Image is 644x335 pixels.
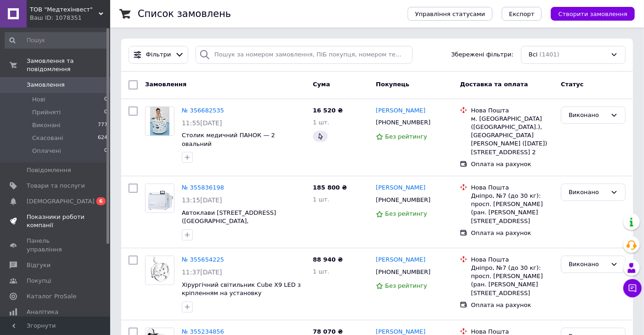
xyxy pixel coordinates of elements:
[96,197,106,205] span: 6
[471,115,554,156] div: м. [GEOGRAPHIC_DATA] ([GEOGRAPHIC_DATA].), [GEOGRAPHIC_DATA][PERSON_NAME] ([DATE]) [STREET_ADDRES...
[27,308,58,316] span: Аналітика
[30,14,110,22] div: Ваш ID: 1078351
[376,268,431,275] span: [PHONE_NUMBER]
[385,133,427,140] span: Без рейтингу
[27,166,71,174] span: Повідомлення
[376,196,431,203] span: [PHONE_NUMBER]
[471,184,554,192] div: Нова Пошта
[376,119,431,126] span: [PHONE_NUMBER]
[27,277,51,285] span: Покупці
[385,210,427,217] span: Без рейтингу
[509,11,535,17] span: Експорт
[408,7,493,21] button: Управління статусами
[313,107,343,114] span: 16 520 ₴
[182,281,301,297] a: Хірургічний світильник Cube X9 LED з кріпленням на установку
[385,282,427,289] span: Без рейтингу
[182,256,224,263] a: № 355654225
[104,108,107,117] span: 0
[32,95,45,104] span: Нові
[32,147,61,155] span: Оплачені
[471,256,554,264] div: Нова Пошта
[539,51,559,58] span: (1401)
[104,147,107,155] span: 0
[542,10,635,17] a: Створити замовлення
[376,184,426,192] a: [PERSON_NAME]
[376,106,426,115] a: [PERSON_NAME]
[138,8,231,19] h1: Список замовлень
[98,121,107,129] span: 777
[32,108,61,117] span: Прийняті
[471,264,554,297] div: Дніпро, №7 (до 30 кг): просп. [PERSON_NAME] (ран. [PERSON_NAME][STREET_ADDRESS]
[98,134,107,142] span: 624
[104,95,107,104] span: 0
[558,11,627,17] span: Створити замовлення
[471,106,554,115] div: Нова Пошта
[471,301,554,309] div: Оплата на рахунок
[313,256,343,263] span: 88 940 ₴
[182,119,222,127] span: 11:55[DATE]
[27,237,85,253] span: Панель управління
[460,81,528,88] span: Доставка та оплата
[145,256,174,285] a: Фото товару
[32,121,61,129] span: Виконані
[27,57,110,73] span: Замовлення та повідомлення
[376,81,409,88] span: Покупець
[27,197,95,206] span: [DEMOGRAPHIC_DATA]
[182,196,222,204] span: 13:15[DATE]
[145,81,186,88] span: Замовлення
[415,11,485,17] span: Управління статусами
[623,279,642,297] button: Чат з покупцем
[529,50,538,59] span: Всі
[551,7,635,21] button: Створити замовлення
[569,188,607,197] div: Виконано
[376,256,426,264] a: [PERSON_NAME]
[561,81,584,88] span: Статус
[146,184,174,212] img: Фото товару
[32,134,63,142] span: Скасовані
[145,106,174,136] a: Фото товару
[313,119,330,126] span: 1 шт.
[5,32,108,49] input: Пошук
[182,107,224,114] a: № 356682535
[182,132,275,147] a: Столик медичний ПАНОК — 2 овальний
[146,50,171,59] span: Фільтри
[502,7,542,21] button: Експорт
[30,6,99,14] span: ТОВ "Медтехінвест"
[451,50,514,59] span: Збережені фільтри:
[196,46,412,64] input: Пошук за номером замовлення, ПІБ покупця, номером телефону, Email, номером накладної
[471,229,554,237] div: Оплата на рахунок
[471,192,554,225] div: Дніпро, №7 (до 30 кг): просп. [PERSON_NAME] (ран. [PERSON_NAME][STREET_ADDRESS]
[27,261,50,269] span: Відгуки
[569,111,607,120] div: Виконано
[182,268,222,276] span: 11:37[DATE]
[145,184,174,213] a: Фото товару
[313,81,330,88] span: Cума
[182,209,276,233] a: Автоклави [STREET_ADDRESS] ([GEOGRAPHIC_DATA], [GEOGRAPHIC_DATA])
[569,260,607,269] div: Виконано
[313,328,343,335] span: 78 070 ₴
[27,213,85,229] span: Показники роботи компанії
[471,160,554,168] div: Оплата на рахунок
[27,292,76,301] span: Каталог ProSale
[313,196,330,203] span: 1 шт.
[182,328,224,335] a: № 355234856
[150,107,169,135] img: Фото товару
[313,184,347,191] span: 185 800 ₴
[182,184,224,191] a: № 355836198
[313,268,330,275] span: 1 шт.
[27,81,65,89] span: Замовлення
[146,256,174,285] img: Фото товару
[27,182,85,190] span: Товари та послуги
